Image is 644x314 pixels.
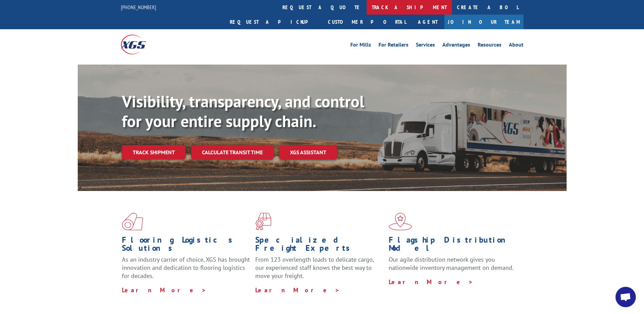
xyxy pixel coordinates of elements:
a: Calculate transit time [191,145,274,160]
a: Services [416,42,435,50]
a: Learn More > [389,278,473,286]
a: Track shipment [122,145,186,159]
a: For Retailers [379,42,408,50]
span: Our agile distribution network gives you nationwide inventory management on demand. [389,256,514,272]
span: As an industry carrier of choice, XGS has brought innovation and dedication to flooring logistics... [122,256,250,280]
img: xgs-icon-flagship-distribution-model-red [389,213,412,230]
a: Learn More > [122,286,206,294]
a: For Mills [350,42,371,50]
a: Request a pickup [225,15,323,29]
a: [PHONE_NUMBER] [121,4,156,11]
img: xgs-icon-focused-on-flooring-red [255,213,271,230]
p: From 123 overlength loads to delicate cargo, our experienced staff knows the best way to move you... [255,256,384,286]
img: xgs-icon-total-supply-chain-intelligence-red [122,213,143,230]
h1: Flooring Logistics Solutions [122,236,250,256]
a: Agent [411,15,444,29]
a: About [509,42,523,50]
a: Resources [478,42,501,50]
a: Learn More > [255,286,340,294]
a: Customer Portal [323,15,411,29]
a: XGS ASSISTANT [279,145,337,160]
a: Advantages [442,42,470,50]
h1: Flagship Distribution Model [389,236,517,256]
div: Open chat [615,287,636,307]
a: Join Our Team [444,15,523,29]
h1: Specialized Freight Experts [255,236,384,256]
b: Visibility, transparency, and control for your entire supply chain. [122,91,364,132]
